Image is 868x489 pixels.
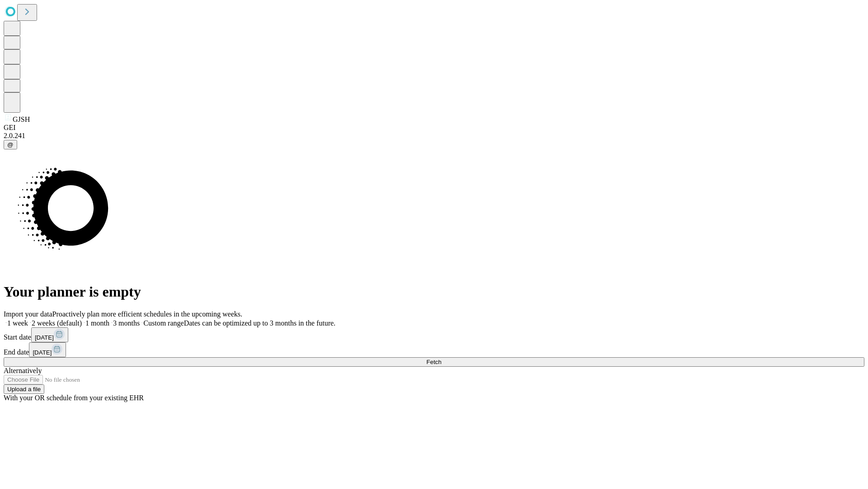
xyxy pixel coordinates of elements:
span: Fetch [426,359,441,365]
span: With your OR schedule from your existing EHR [4,394,144,402]
div: GEI [4,124,864,132]
div: End date [4,342,864,357]
span: GJSH [13,115,30,123]
span: Custom range [143,319,184,327]
span: Dates can be optimized up to 3 months in the future. [184,319,335,327]
button: Fetch [4,357,864,367]
span: Proactively plan more efficient schedules in the upcoming weeks. [52,310,242,318]
span: [DATE] [33,349,52,356]
span: 1 week [7,319,28,327]
h1: Your planner is empty [4,283,864,300]
div: Start date [4,327,864,342]
div: 2.0.241 [4,132,864,140]
span: 1 month [85,319,109,327]
span: [DATE] [35,334,54,341]
span: 3 months [113,319,140,327]
button: Upload a file [4,384,44,394]
span: Import your data [4,310,52,318]
span: 2 weeks (default) [32,319,82,327]
span: Alternatively [4,367,42,374]
button: @ [4,140,17,149]
button: [DATE] [29,342,66,357]
span: @ [7,141,14,148]
button: [DATE] [31,327,68,342]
